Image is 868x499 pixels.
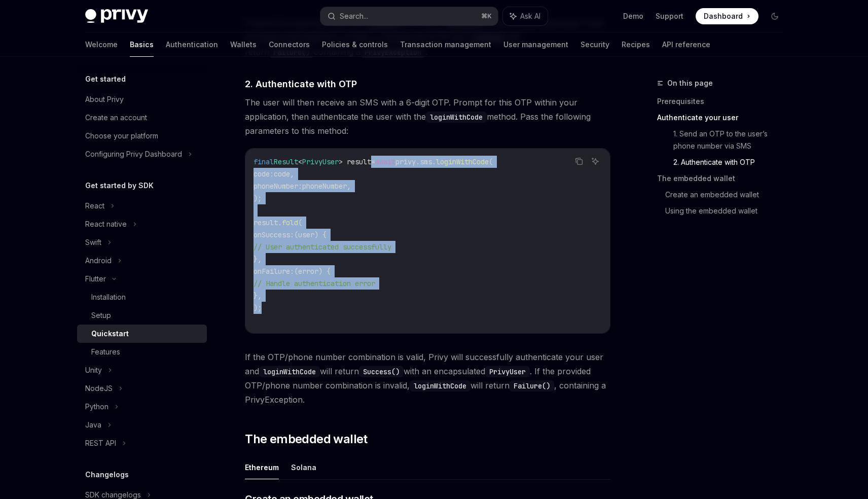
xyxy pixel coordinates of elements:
[77,288,207,306] a: Installation
[85,255,112,267] div: Android
[85,236,101,248] div: Swift
[696,8,758,24] a: Dashboard
[489,157,493,166] span: (
[485,366,530,377] code: PrivyUser
[282,218,298,227] span: fold
[503,7,548,25] button: Ask AI
[254,242,391,252] span: // User authenticated successfully
[581,32,609,57] a: Security
[254,182,298,191] span: phoneNumber
[85,93,124,105] div: About Privy
[340,10,368,22] div: Search...
[85,401,108,413] div: Python
[245,350,610,407] span: If the OTP/phone number combination is valid, Privy will successfully authenticate your user and ...
[85,180,154,192] h5: Get started by SDK
[572,155,586,168] button: Copy the contents from the code block
[395,157,436,166] span: privy.sms.
[656,11,683,21] a: Support
[254,194,262,203] span: );
[91,291,126,303] div: Installation
[665,203,791,219] a: Using the embedded wallet
[85,469,129,481] h5: Changelogs
[85,437,116,449] div: REST API
[436,157,489,166] span: loginWithCode
[85,273,106,285] div: Flutter
[85,112,147,124] div: Create an account
[657,170,791,187] a: The embedded wallet
[657,93,791,110] a: Prerequisites
[91,328,129,340] div: Quickstart
[254,230,290,239] span: onSuccess
[375,157,395,166] span: await
[269,32,310,57] a: Connectors
[77,343,207,361] a: Features
[85,419,101,431] div: Java
[320,7,498,25] button: Search...⌘K
[85,32,118,57] a: Welcome
[85,218,127,230] div: React native
[274,157,298,166] span: Result
[767,8,783,24] button: Toggle dark mode
[77,325,207,343] a: Quickstart
[622,32,650,57] a: Recipes
[85,364,102,376] div: Unity
[245,77,357,91] span: 2. Authenticate with OTP
[302,157,339,166] span: PrivyUser
[589,155,602,168] button: Ask AI
[290,267,294,276] span: :
[166,32,218,57] a: Authentication
[298,218,302,227] span: (
[85,148,182,160] div: Configuring Privy Dashboard
[230,32,257,57] a: Wallets
[85,130,158,142] div: Choose your platform
[294,230,327,239] span: (user) {
[77,127,207,145] a: Choose your platform
[270,169,274,179] span: :
[298,157,302,166] span: <
[510,380,554,391] code: Failure()
[254,255,262,264] span: },
[667,77,713,89] span: On this page
[665,187,791,203] a: Create an embedded wallet
[254,157,274,166] span: final
[245,431,368,447] span: The embedded wallet
[91,346,120,358] div: Features
[85,73,126,85] h5: Get started
[294,267,331,276] span: (error) {
[290,230,294,239] span: :
[704,11,743,21] span: Dashboard
[254,279,375,288] span: // Handle authentication error
[85,200,104,212] div: React
[623,11,643,21] a: Demo
[410,380,471,391] code: loginWithCode
[254,169,270,179] span: code
[503,32,568,57] a: User management
[259,366,320,377] code: loginWithCode
[254,303,262,312] span: );
[77,306,207,325] a: Setup
[77,90,207,109] a: About Privy
[400,32,491,57] a: Transaction management
[657,110,791,126] a: Authenticate your user
[291,455,316,479] button: Solana
[85,382,113,395] div: NodeJS
[298,182,302,191] span: :
[662,32,710,57] a: API reference
[673,154,791,170] a: 2. Authenticate with OTP
[302,182,351,191] span: phoneNumber,
[245,455,279,479] button: Ethereum
[254,218,282,227] span: result.
[673,126,791,154] a: 1. Send an OTP to the user’s phone number via SMS
[426,112,487,123] code: loginWithCode
[77,109,207,127] a: Create an account
[481,12,492,20] span: ⌘ K
[371,157,375,166] span: =
[254,291,262,300] span: },
[339,157,371,166] span: > result
[274,169,294,179] span: code,
[520,11,540,21] span: Ask AI
[254,267,290,276] span: onFailure
[322,32,388,57] a: Policies & controls
[130,32,154,57] a: Basics
[91,309,111,322] div: Setup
